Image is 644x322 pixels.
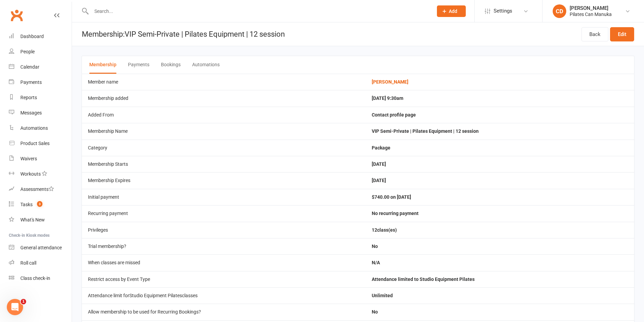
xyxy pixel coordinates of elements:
a: General attendance kiosk mode [9,240,72,255]
td: Trial membership? [82,238,366,254]
a: Payments [9,75,72,90]
div: Workouts [20,171,41,177]
a: Calendar [9,59,72,75]
iframe: Intercom live chat [7,299,23,315]
div: People [20,49,35,54]
td: Added From [82,107,366,123]
a: Clubworx [8,7,25,24]
td: Allow membership to be used for Recurring Bookings? [82,304,366,320]
a: Waivers [9,151,72,166]
a: Automations [9,121,72,136]
span: Add [449,8,457,14]
button: Add [437,5,466,17]
a: People [9,44,72,59]
td: VIP Semi-Private | Pilates Equipment | 12 session [366,123,634,139]
td: No [366,304,634,320]
button: Payments [128,56,149,74]
span: Settings [494,3,512,19]
td: No recurring payment [366,205,634,221]
a: [PERSON_NAME] [372,79,408,85]
div: What's New [20,217,45,222]
h1: Membership: VIP Semi-Private | Pilates Equipment | 12 session [72,22,285,46]
div: Pilates Can Manuka [570,11,612,17]
td: No [366,238,634,254]
button: Membership [89,56,116,74]
div: General attendance [20,245,62,250]
a: Product Sales [9,136,72,151]
div: Dashboard [20,34,44,39]
a: Edit [610,27,634,41]
td: Initial payment [82,189,366,205]
td: [DATE] [366,156,634,172]
td: Contact profile page [366,107,634,123]
a: Tasks 3 [9,197,72,212]
td: Membership Starts [82,156,366,172]
td: Category [82,140,366,156]
span: 1 [21,299,26,304]
div: CD [553,4,566,18]
div: Class check-in [20,275,50,281]
button: Automations [192,56,220,74]
a: Class kiosk mode [9,271,72,286]
div: Roll call [20,260,36,266]
div: [DATE] [372,178,628,183]
div: Product Sales [20,141,50,146]
div: Automations [20,125,48,131]
td: Restrict access by Event Type [82,271,366,287]
a: Back [582,27,608,41]
td: $740.00 on [DATE] [366,189,634,205]
a: What's New [9,212,72,228]
td: When classes are missed [82,254,366,271]
span: 3 [37,201,42,207]
a: Workouts [9,166,72,182]
td: N/A [366,254,634,271]
td: Unlimited [366,287,634,304]
td: Recurring payment [82,205,366,221]
td: Membership Name [82,123,366,139]
a: Messages [9,105,72,121]
td: Package [366,140,634,156]
div: Reports [20,95,37,100]
td: Membership added [82,90,366,106]
input: Search... [89,6,428,16]
a: Assessments [9,182,72,197]
div: [PERSON_NAME] [570,5,612,11]
td: Member name [82,74,366,90]
div: Tasks [20,202,33,207]
a: Dashboard [9,29,72,44]
button: Bookings [161,56,181,74]
div: Payments [20,79,42,85]
a: Roll call [9,255,72,271]
a: Reports [9,90,72,105]
div: Messages [20,110,42,115]
td: [DATE] 9:30am [366,90,634,106]
td: Attendance limit for Studio Equipment Pilates classes [82,287,366,304]
div: Assessments [20,186,54,192]
td: Attendance limited to Studio Equipment Pilates [366,271,634,287]
td: Privileges [82,222,366,238]
div: Calendar [20,64,39,70]
div: Waivers [20,156,37,161]
li: 12 class(es) [372,228,628,233]
td: Membership Expires [82,172,366,189]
